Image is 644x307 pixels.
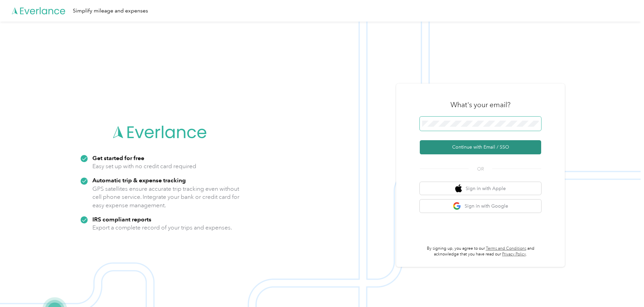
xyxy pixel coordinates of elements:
[453,202,461,210] img: google logo
[469,165,492,173] span: OR
[92,177,186,184] strong: Automatic trip & expense tracking
[420,199,541,213] button: google logoSign in with Google
[92,223,232,232] p: Export a complete record of your trips and expenses.
[92,154,144,161] strong: Get started for free
[92,216,151,223] strong: IRS compliant reports
[420,140,541,154] button: Continue with Email / SSO
[73,7,148,15] div: Simplify mileage and expenses
[420,246,541,257] p: By signing up, you agree to our and acknowledge that you have read our .
[92,162,196,171] p: Easy set up with no credit card required
[450,100,510,110] h3: What's your email?
[502,252,526,257] a: Privacy Policy
[455,184,462,193] img: apple logo
[420,182,541,195] button: apple logoSign in with Apple
[486,246,526,251] a: Terms and Conditions
[92,185,240,210] p: GPS satellites ensure accurate trip tracking even without cell phone service. Integrate your bank...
